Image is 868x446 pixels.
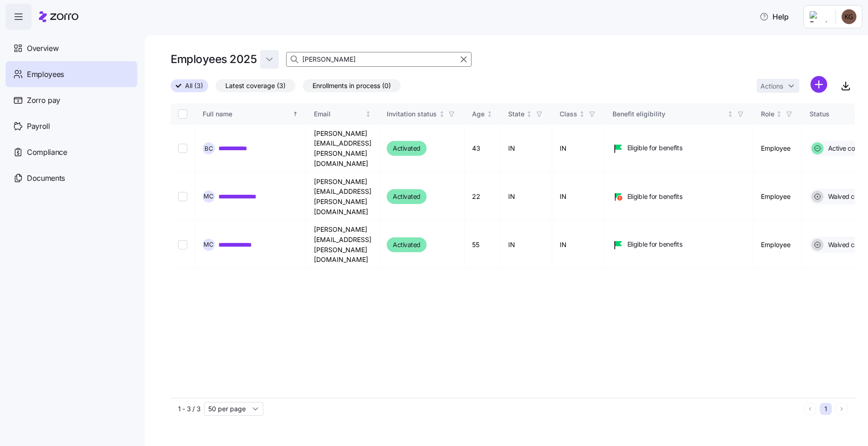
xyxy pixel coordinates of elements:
span: Latest coverage (3) [225,80,286,92]
span: Enrollments in process (0) [313,80,391,92]
span: Compliance [27,147,67,158]
th: Invitation statusNot sorted [379,103,465,125]
th: RoleNot sorted [753,103,802,125]
a: Overview [6,35,137,61]
svg: add icon [811,76,827,93]
td: 22 [465,173,501,221]
span: Documents [27,172,65,184]
td: IN [501,125,552,173]
div: Invitation status [387,109,437,119]
td: Employee [753,221,802,269]
th: Benefit eligibilityNot sorted [605,103,753,125]
button: Help [752,7,796,26]
div: Not sorted [727,111,734,117]
div: Not sorted [439,111,445,117]
button: Actions [757,79,799,93]
input: Select all records [178,109,187,119]
td: Employee [753,173,802,221]
td: IN [501,173,552,221]
span: 1 - 3 / 3 [178,404,200,414]
span: Activated [393,191,421,202]
button: 1 [820,403,832,415]
span: Help [759,11,789,22]
td: IN [552,125,605,173]
th: EmailNot sorted [306,103,379,125]
span: Eligible for benefits [627,240,683,249]
td: Employee [753,125,802,173]
div: Class [560,109,577,119]
div: Not sorted [776,111,782,117]
td: IN [501,221,552,269]
span: M C [204,193,214,199]
div: Full name [203,109,291,119]
th: Full nameSorted ascending [195,103,306,125]
div: Role [761,109,774,119]
span: Eligible for benefits [627,192,683,201]
div: Sorted ascending [292,111,299,117]
div: Not sorted [486,111,493,117]
th: ClassNot sorted [552,103,605,125]
div: State [508,109,524,119]
td: [PERSON_NAME][EMAIL_ADDRESS][PERSON_NAME][DOMAIN_NAME] [306,221,379,269]
span: Payroll [27,121,50,132]
span: All (3) [185,80,203,92]
div: Email [314,109,364,119]
div: Not sorted [526,111,532,117]
input: Search Employees [286,52,472,67]
span: Employees [27,69,64,80]
div: Status [810,109,862,119]
h1: Employees 2025 [171,52,256,66]
td: 55 [465,221,501,269]
div: Not sorted [365,111,371,117]
div: Age [472,109,485,119]
td: [PERSON_NAME][EMAIL_ADDRESS][PERSON_NAME][DOMAIN_NAME] [306,173,379,221]
span: Actions [760,83,783,89]
a: Employees [6,61,137,87]
img: b34cea83cf096b89a2fb04a6d3fa81b3 [842,9,856,24]
span: Eligible for benefits [627,143,683,153]
span: M C [204,242,214,248]
span: B C [204,146,213,152]
img: Employer logo [810,11,828,22]
button: Next page [836,403,848,415]
th: AgeNot sorted [465,103,501,125]
a: Zorro pay [6,87,137,113]
a: Documents [6,165,137,191]
span: Activated [393,143,421,154]
input: Select record 3 [178,240,187,249]
a: Payroll [6,113,137,139]
div: Benefit eligibility [613,109,726,119]
span: Zorro pay [27,95,60,106]
td: IN [552,221,605,269]
td: IN [552,173,605,221]
input: Select record 1 [178,144,187,153]
span: Overview [27,43,58,54]
td: 43 [465,125,501,173]
input: Select record 2 [178,192,187,201]
button: Previous page [804,403,816,415]
td: [PERSON_NAME][EMAIL_ADDRESS][PERSON_NAME][DOMAIN_NAME] [306,125,379,173]
a: Compliance [6,139,137,165]
th: StateNot sorted [501,103,552,125]
span: Activated [393,239,421,250]
div: Not sorted [579,111,585,117]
